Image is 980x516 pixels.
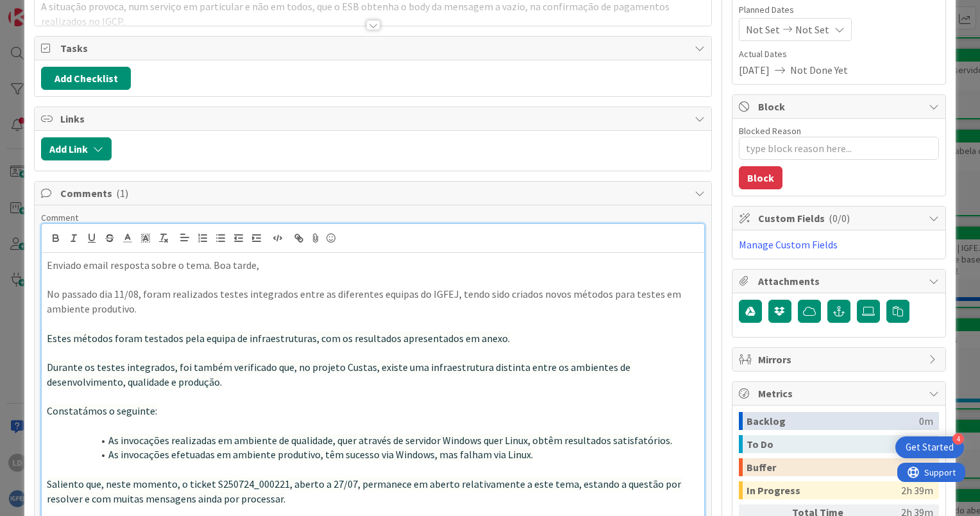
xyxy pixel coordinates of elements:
[47,332,510,345] span: Estes métodos foram testados pela equipa de infraestruturas, com os resultados apresentados em an...
[739,125,801,137] label: Blocked Reason
[758,352,922,367] span: Mirrors
[758,211,922,226] span: Custom Fields
[919,412,933,430] div: 0m
[747,412,919,430] div: Backlog
[739,166,782,189] button: Block
[27,2,58,17] span: Support
[60,40,688,56] span: Tasks
[747,458,919,476] div: Buffer
[758,273,922,289] span: Attachments
[829,212,850,225] span: ( 0/0 )
[952,433,964,445] div: 4
[739,238,838,251] a: Manage Custom Fields
[47,477,683,505] span: Saliento que, neste momento, o ticket S250724_000221, aberto a 27/07, permanece em aberto relativ...
[116,187,128,200] span: ( 1 )
[901,481,933,499] div: 2h 39m
[747,481,901,499] div: In Progress
[47,287,699,316] p: No passado dia 11/08, foram realizados testes integrados entre as diferentes equipas do IGFEJ, te...
[41,67,131,90] button: Add Checklist
[108,434,672,447] span: As invocações realizadas em ambiente de qualidade, quer através de servidor Windows quer Linux, o...
[758,99,922,114] span: Block
[47,404,157,417] span: Constatámos o seguinte:
[790,62,848,78] span: Not Done Yet
[919,435,933,453] div: 0m
[41,137,112,160] button: Add Link
[41,212,78,223] span: Comment
[739,47,939,61] span: Actual Dates
[60,185,688,201] span: Comments
[895,436,964,458] div: Open Get Started checklist, remaining modules: 4
[758,386,922,401] span: Metrics
[906,441,954,454] div: Get Started
[47,258,699,273] p: Enviado email resposta sobre o tema. Boa tarde,
[108,448,533,461] span: As invocações efetuadas em ambiente produtivo, têm sucesso via Windows, mas falham via Linux.
[739,62,770,78] span: [DATE]
[795,22,829,37] span: Not Set
[739,3,939,17] span: Planned Dates
[919,458,933,476] div: 0m
[746,22,780,37] span: Not Set
[60,111,688,126] span: Links
[47,361,632,388] span: Durante os testes integrados, foi também verificado que, no projeto Custas, existe uma infraestru...
[747,435,919,453] div: To Do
